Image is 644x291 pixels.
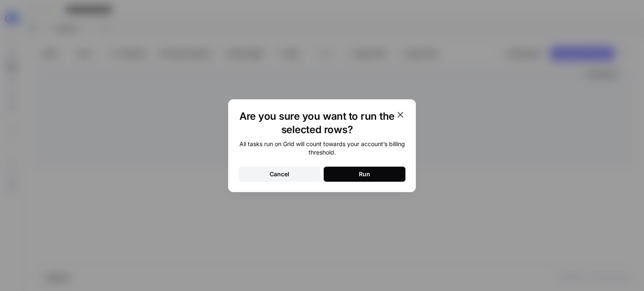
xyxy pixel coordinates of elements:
[270,170,289,178] div: Cancel
[359,170,370,178] div: Run
[239,167,320,182] button: Cancel
[239,110,395,136] h1: Are you sure you want to run the selected rows?
[324,167,405,182] button: Run
[239,140,405,157] div: All tasks run on Grid will count towards your account’s billing threshold.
